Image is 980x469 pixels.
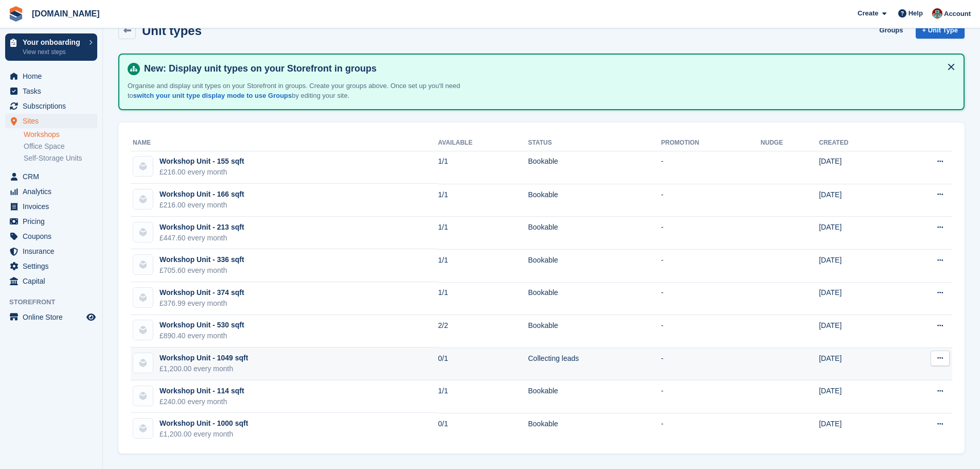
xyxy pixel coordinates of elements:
[528,249,662,282] td: Bookable
[128,81,488,101] p: Organise and display unit types on your Storefront in groups. Create your groups above. Once set ...
[661,315,761,348] td: -
[24,142,97,151] a: Office Space
[438,348,528,380] td: 0/1
[159,353,248,363] div: Workshop Unit - 1049 sqft
[819,217,896,250] td: [DATE]
[819,184,896,217] td: [DATE]
[661,151,761,184] td: -
[133,255,153,274] img: blank-unit-type-icon-ffbac7b88ba66c5e286b0e438baccc4b9c83835d4c34f86887a83fc20ec27e7b.svg
[819,413,896,445] td: [DATE]
[528,413,662,445] td: Bookable
[528,184,662,217] td: Bookable
[908,8,923,19] span: Help
[661,217,761,250] td: -
[159,200,244,211] div: £216.00 every month
[661,249,761,282] td: -
[133,320,153,340] img: blank-unit-type-icon-ffbac7b88ba66c5e286b0e438baccc4b9c83835d4c34f86887a83fc20ec27e7b.svg
[159,167,244,178] div: £216.00 every month
[5,244,97,258] a: menu
[5,169,97,184] a: menu
[661,135,761,151] th: Promotion
[133,92,292,99] a: switch your unit type display mode to use Groups
[23,199,84,214] span: Invoices
[761,135,819,151] th: Nudge
[159,320,244,331] div: Workshop Unit - 530 sqft
[875,22,907,39] a: Groups
[819,151,896,184] td: [DATE]
[23,47,84,57] p: View next steps
[528,135,662,151] th: Status
[528,380,662,413] td: Bookable
[819,348,896,380] td: [DATE]
[23,84,84,98] span: Tasks
[438,413,528,445] td: 0/1
[5,99,97,113] a: menu
[944,9,971,19] span: Account
[438,184,528,217] td: 1/1
[23,310,84,324] span: Online Store
[23,229,84,244] span: Coupons
[23,169,84,184] span: CRM
[438,151,528,184] td: 1/1
[528,348,662,380] td: Collecting leads
[159,233,244,244] div: £447.60 every month
[159,287,244,298] div: Workshop Unit - 374 sqft
[819,380,896,413] td: [DATE]
[24,130,97,140] a: Workshops
[133,353,153,373] img: blank-unit-type-icon-ffbac7b88ba66c5e286b0e438baccc4b9c83835d4c34f86887a83fc20ec27e7b.svg
[133,189,153,209] img: blank-unit-type-icon-ffbac7b88ba66c5e286b0e438baccc4b9c83835d4c34f86887a83fc20ec27e7b.svg
[159,331,244,341] div: £890.40 every month
[661,282,761,315] td: -
[24,153,97,163] a: Self-Storage Units
[438,217,528,250] td: 1/1
[133,419,153,438] img: blank-unit-type-icon-ffbac7b88ba66c5e286b0e438baccc4b9c83835d4c34f86887a83fc20ec27e7b.svg
[133,386,153,406] img: blank-unit-type-icon-ffbac7b88ba66c5e286b0e438baccc4b9c83835d4c34f86887a83fc20ec27e7b.svg
[131,135,438,151] th: Name
[5,69,97,83] a: menu
[5,274,97,288] a: menu
[438,282,528,315] td: 1/1
[159,429,248,440] div: £1,200.00 every month
[5,84,97,98] a: menu
[661,413,761,445] td: -
[5,259,97,273] a: menu
[85,311,97,323] a: Preview store
[9,297,102,307] span: Storefront
[661,348,761,380] td: -
[140,63,955,75] h4: New: Display unit types on your Storefront in groups
[159,254,244,265] div: Workshop Unit - 336 sqft
[23,244,84,258] span: Insurance
[438,315,528,348] td: 2/2
[932,8,942,19] img: Will Dougan
[858,8,878,19] span: Create
[528,151,662,184] td: Bookable
[23,114,84,128] span: Sites
[133,157,153,176] img: blank-unit-type-icon-ffbac7b88ba66c5e286b0e438baccc4b9c83835d4c34f86887a83fc20ec27e7b.svg
[438,135,528,151] th: Available
[8,6,24,22] img: stora-icon-8386f47178a22dfd0bd8f6a31ec36ba5ce8667c1dd55bd0f319d3a0aa187defe.svg
[5,214,97,229] a: menu
[528,315,662,348] td: Bookable
[438,249,528,282] td: 1/1
[133,222,153,242] img: blank-unit-type-icon-ffbac7b88ba66c5e286b0e438baccc4b9c83835d4c34f86887a83fc20ec27e7b.svg
[5,199,97,214] a: menu
[5,229,97,244] a: menu
[159,189,244,200] div: Workshop Unit - 166 sqft
[159,222,244,233] div: Workshop Unit - 213 sqft
[159,363,248,374] div: £1,200.00 every month
[159,386,244,396] div: Workshop Unit - 114 sqft
[661,380,761,413] td: -
[528,282,662,315] td: Bookable
[23,39,84,46] p: Your onboarding
[159,265,244,276] div: £705.60 every month
[819,135,896,151] th: Created
[159,156,244,167] div: Workshop Unit - 155 sqft
[159,418,248,429] div: Workshop Unit - 1000 sqft
[819,282,896,315] td: [DATE]
[23,274,84,288] span: Capital
[159,298,244,309] div: £376.99 every month
[5,310,97,324] a: menu
[916,22,965,39] a: + Unit Type
[159,396,244,407] div: £240.00 every month
[23,214,84,229] span: Pricing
